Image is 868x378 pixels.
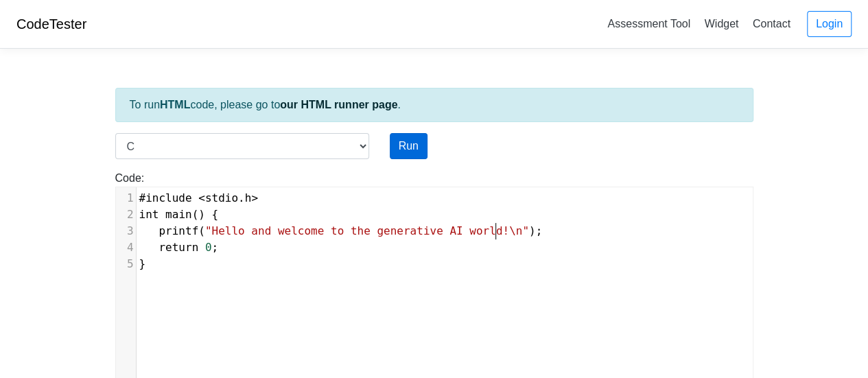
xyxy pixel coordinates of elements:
span: main [165,208,192,221]
div: To run code, please go to . [115,88,753,122]
a: Widget [699,12,744,35]
span: return [159,241,198,254]
strong: HTML [160,99,190,110]
a: CodeTester [16,16,86,32]
button: Run [390,133,427,159]
a: our HTML runner page [280,99,397,110]
div: 3 [116,223,136,239]
a: Assessment Tool [602,12,696,35]
div: 1 [116,190,136,206]
span: h [245,191,252,204]
div: 5 [116,256,136,272]
span: ; [139,241,219,254]
span: < [198,191,205,204]
span: stdio [205,191,238,204]
span: } [139,257,146,270]
span: () { [139,208,219,221]
span: ( ); [139,224,543,237]
span: 0 [205,241,212,254]
span: printf [159,224,198,237]
span: #include [139,191,192,204]
span: . [139,191,259,204]
span: "Hello and welcome to the generative AI world!\n" [205,224,529,237]
span: int [139,208,159,221]
a: Login [807,11,852,37]
span: > [251,191,258,204]
div: 2 [116,206,136,223]
a: Contact [747,12,796,35]
div: 4 [116,239,136,256]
